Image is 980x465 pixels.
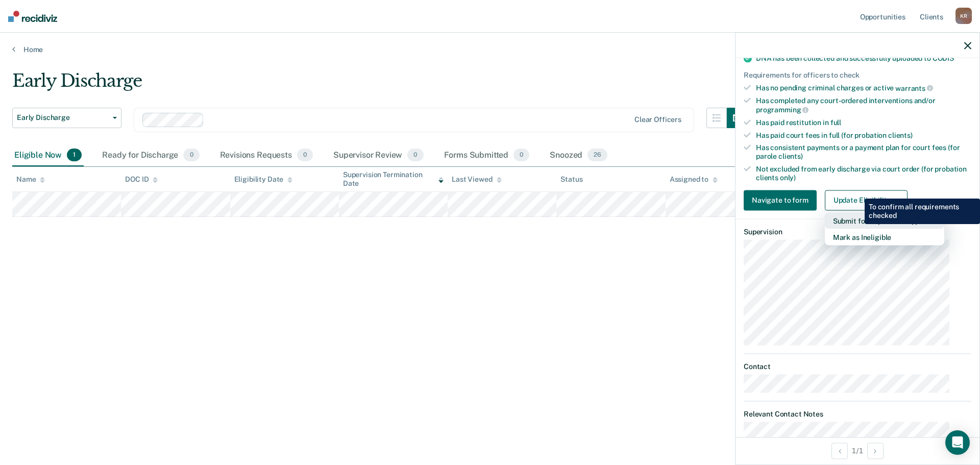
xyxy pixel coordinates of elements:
a: Navigate to form [744,190,821,210]
div: Eligibility Date [234,175,293,184]
a: Home [12,45,968,54]
dt: Relevant Contact Notes [744,409,971,418]
div: Snoozed [548,144,609,167]
div: Assigned to [670,175,718,184]
span: programming [756,105,808,113]
span: 0 [407,149,423,162]
div: Status [560,175,582,184]
button: Navigate to form [744,190,817,210]
button: Next Opportunity [867,443,884,459]
div: K R [955,8,972,24]
dt: Contact [744,362,971,371]
div: Requirements for officers to check [744,70,971,79]
div: Supervision Termination Date [343,170,444,188]
span: 26 [587,149,607,162]
span: Early Discharge [17,113,109,122]
span: 0 [513,149,529,162]
div: Name [16,175,45,184]
button: Previous Opportunity [831,443,848,459]
span: 0 [183,149,199,162]
span: clients) [778,152,803,160]
span: full [830,118,841,126]
button: Update Eligibility [825,190,908,210]
div: Has paid restitution in [756,118,971,127]
span: warrants [895,84,933,92]
div: DNA has been collected and successfully uploaded to [756,54,971,62]
div: Eligible Now [12,144,84,167]
div: Has consistent payments or a payment plan for court fees (for parole [756,143,971,161]
dt: Supervision [744,227,971,236]
span: clients) [888,131,913,139]
div: 1 / 1 [736,437,979,464]
img: Recidiviz [8,11,57,22]
div: Early Discharge [12,70,747,100]
div: Ready for Discharge [100,144,201,167]
div: Open Intercom Messenger [945,430,970,455]
div: Has no pending criminal charges or active [756,83,971,92]
div: Clear officers [634,115,681,124]
span: 1 [67,149,82,162]
span: 0 [297,149,313,162]
button: Mark as Ineligible [825,229,944,245]
div: Has completed any court-ordered interventions and/or [756,96,971,114]
div: Has paid court fees in full (for probation [756,131,971,139]
span: only) [780,173,796,181]
div: Not excluded from early discharge via court order (for probation clients [756,164,971,182]
div: DOC ID [125,175,158,184]
div: Revisions Requests [218,144,315,167]
div: Forms Submitted [442,144,532,167]
div: Supervisor Review [331,144,426,167]
div: Last Viewed [452,175,501,184]
button: Submit for Supervisor Approval [825,212,944,229]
